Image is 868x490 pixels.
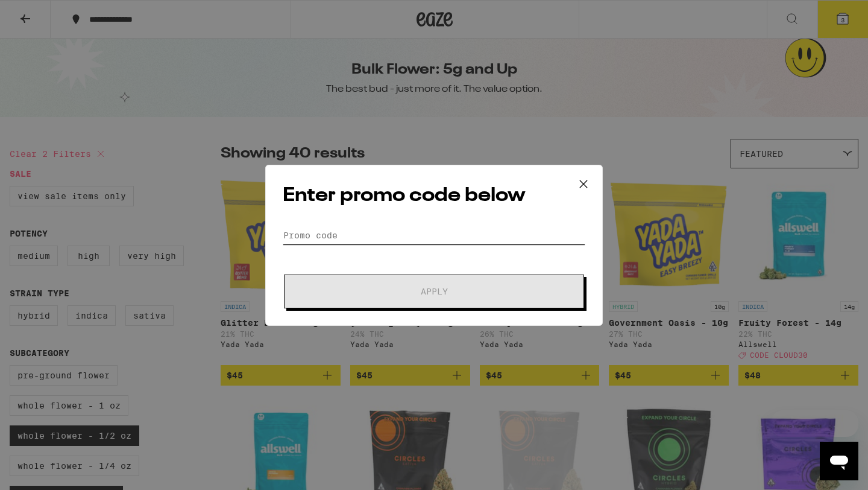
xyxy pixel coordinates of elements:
span: Apply [421,287,448,296]
iframe: Message from company [771,410,858,437]
input: Promo code [283,226,585,244]
h2: Enter promo code below [283,182,585,209]
button: Apply [284,275,584,308]
iframe: Button to launch messaging window [820,442,858,480]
